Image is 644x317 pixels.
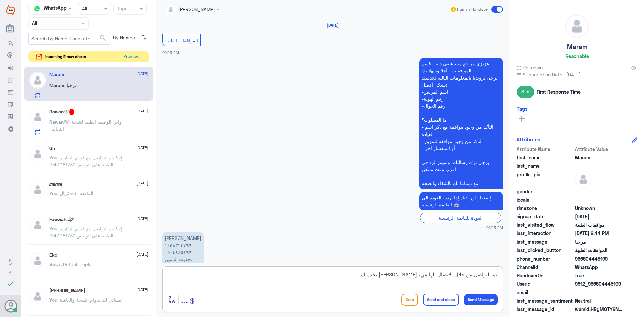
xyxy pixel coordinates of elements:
[29,181,46,198] img: defaultAdmin.png
[136,287,148,293] span: [DATE]
[162,232,204,265] p: 28/9/2025, 1:53 PM
[517,289,574,296] span: email
[49,226,57,231] span: You
[57,190,93,196] span: : التكلفة : 586ريال
[517,213,574,220] span: signup_date
[565,53,589,59] h6: Reachable
[517,255,574,262] span: phone_number
[64,82,78,88] span: : مرحبا
[517,306,574,313] span: last_message_id
[567,43,587,51] h5: Maram
[401,294,418,306] button: Drop
[29,72,46,89] img: defaultAdmin.png
[575,289,624,296] span: null
[49,155,124,167] span: : بإمكانك التواصل مع قسم التقارير الطبية على الواتس 0550181732
[575,247,624,254] span: الموافقات الطبية
[575,154,624,161] span: Maram
[49,297,57,303] span: You
[181,292,188,307] button: ...
[49,119,69,125] span: Rawan🕊️
[517,86,534,98] span: 8 m
[141,32,147,43] i: ⇅
[575,255,624,262] span: 966504445199
[29,109,46,125] img: defaultAdmin.png
[517,247,574,254] span: last_clicked_button
[575,196,624,203] span: null
[575,188,624,195] span: null
[6,5,15,16] img: Widebot Logo
[517,297,574,304] span: last_message_sentiment
[136,216,148,222] span: [DATE]
[49,288,85,294] h5: Mohammed ALRASHED
[517,146,574,153] span: Attribute Name
[49,155,57,160] span: You
[29,32,110,44] input: Search by Name, Local etc…
[7,280,15,288] i: check
[419,192,503,210] p: 28/9/2025, 1:53 PM
[575,297,624,304] span: 0
[517,64,543,71] span: Unknown
[575,213,624,220] span: 2025-09-28T10:52:47.782Z
[99,34,107,42] span: search
[29,146,46,162] img: defaultAdmin.png
[116,5,128,13] div: Tags
[49,82,64,88] span: Maram
[45,54,86,60] span: incoming 5 new chats
[464,294,498,305] button: Send Message
[181,293,188,305] span: ...
[423,294,459,306] button: Send and close
[517,106,528,112] h6: Tags
[4,300,17,312] button: Avatar
[517,280,574,287] span: UserId
[575,146,624,153] span: Attribute Value
[517,196,574,203] span: locale
[49,109,74,115] h5: Rawan🕊️
[517,221,574,228] span: last_visited_flow
[49,72,64,77] h5: Maram
[575,205,624,212] span: Unknown
[575,171,592,188] img: defaultAdmin.png
[575,264,624,271] span: 2
[575,306,624,313] span: wamid.HBgMOTY2NTA0NDQ1MTk5FQIAEhgUM0E5NTMzRDdGMzQ3NjAzNjUxODEA
[575,272,624,279] span: true
[420,213,501,223] div: العودة للقائمة الرئيسية
[49,217,74,222] h5: Fawziah..🕊
[517,162,574,169] span: last_name
[29,217,46,233] img: defaultAdmin.png
[517,171,574,187] span: profile_pic
[99,33,107,44] button: search
[517,71,637,78] span: Subscription Date : [DATE]
[537,88,581,95] span: First Response Time
[29,288,46,305] img: defaultAdmin.png
[575,230,624,237] span: 2025-09-28T11:44:23.976Z
[49,261,57,267] span: Bot
[162,50,179,55] span: 01:53 PM
[566,15,588,38] img: defaultAdmin.png
[49,119,122,132] span: : وابي الوصفه الطبيه لنتيجة التحاليل
[57,261,92,267] span: : Default reply
[49,190,57,196] span: You
[419,58,503,189] p: 28/9/2025, 1:53 PM
[517,154,574,161] span: first_name
[517,205,574,212] span: timezone
[517,188,574,195] span: gender
[49,226,124,239] span: : بإمكانك التواصل مع قسم التقارير الطبية على الواتس 0550181732
[517,264,574,271] span: ChannelId
[517,272,574,279] span: HandoverOn
[69,109,74,115] span: 1
[136,145,148,151] span: [DATE]
[49,146,55,151] h5: Gh
[517,230,574,237] span: last_interaction
[110,32,139,45] span: By Newest
[49,252,57,258] h5: Eko
[57,297,122,303] span: : تمنياتي لك بدوام الصحة والعافية
[136,251,148,257] span: [DATE]
[314,23,351,28] h6: [DATE]
[575,221,624,228] span: موافقات الطبية
[120,51,142,62] button: Preview
[517,238,574,245] span: last_message
[29,252,46,269] img: defaultAdmin.png
[32,4,42,14] img: whatsapp.png
[136,71,148,77] span: [DATE]
[457,6,489,12] span: Human Handover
